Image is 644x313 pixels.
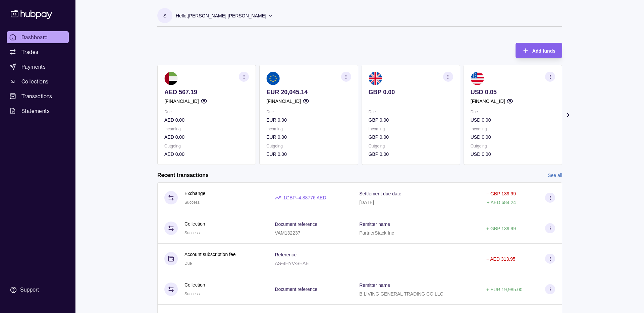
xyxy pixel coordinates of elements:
[266,108,351,116] p: Due
[275,230,300,236] p: VAM132237
[369,88,453,96] p: GBP 0.00
[532,48,555,54] span: Add funds
[471,150,555,158] p: USD 0.00
[486,256,516,262] p: − AED 313.95
[184,231,200,235] span: Success
[163,12,166,19] p: S
[471,116,555,124] p: USD 0.00
[359,230,394,236] p: PartnerStack Inc
[21,92,52,100] span: Transactions
[266,142,351,150] p: Outgoing
[275,287,317,292] p: Document reference
[184,281,205,289] p: Collection
[359,291,443,297] p: B LIVING GENERAL TRADING CO LLC
[359,283,390,288] p: Remitter name
[164,88,249,96] p: AED 567.19
[471,88,555,96] p: USD 0.05
[359,200,374,205] p: [DATE]
[21,48,38,56] span: Trades
[369,150,453,158] p: GBP 0.00
[21,107,50,115] span: Statements
[266,88,351,96] p: EUR 20,045.14
[369,108,453,116] p: Due
[184,261,192,266] span: Due
[184,200,200,205] span: Success
[20,286,39,294] div: Support
[266,125,351,133] p: Incoming
[164,125,249,133] p: Incoming
[369,142,453,150] p: Outgoing
[486,226,516,231] p: + GBP 139.99
[21,63,46,71] span: Payments
[7,283,69,297] a: Support
[548,172,562,179] a: See all
[164,98,199,105] p: [FINANCIAL_ID]
[471,133,555,141] p: USD 0.00
[486,287,523,292] p: + EUR 19,985.00
[471,98,505,105] p: [FINANCIAL_ID]
[471,72,484,85] img: us
[266,116,351,124] p: EUR 0.00
[516,43,562,58] button: Add funds
[275,252,297,257] p: Reference
[369,125,453,133] p: Incoming
[176,12,266,19] p: Hello, [PERSON_NAME] [PERSON_NAME]
[266,150,351,158] p: EUR 0.00
[359,222,390,227] p: Remitter name
[486,191,516,196] p: − GBP 139.99
[184,220,205,228] p: Collection
[164,108,249,116] p: Due
[266,98,301,105] p: [FINANCIAL_ID]
[164,150,249,158] p: AED 0.00
[369,72,382,85] img: gb
[369,133,453,141] p: GBP 0.00
[7,90,69,102] a: Transactions
[157,172,209,179] h2: Recent transactions
[164,133,249,141] p: AED 0.00
[471,108,555,116] p: Due
[184,190,205,197] p: Exchange
[164,116,249,124] p: AED 0.00
[21,77,48,85] span: Collections
[266,72,280,85] img: eu
[7,31,69,43] a: Dashboard
[471,125,555,133] p: Incoming
[184,251,236,258] p: Account subscription fee
[7,61,69,73] a: Payments
[471,142,555,150] p: Outgoing
[369,116,453,124] p: GBP 0.00
[164,142,249,150] p: Outgoing
[184,292,200,296] span: Success
[359,191,401,196] p: Settlement due date
[283,194,326,201] p: 1 GBP = 4.88776 AED
[275,261,309,266] p: AS-4HYV-SEAE
[21,33,48,41] span: Dashboard
[7,105,69,117] a: Statements
[266,133,351,141] p: EUR 0.00
[275,222,317,227] p: Document reference
[164,72,178,85] img: ae
[487,200,516,205] p: + AED 684.24
[7,75,69,87] a: Collections
[7,46,69,58] a: Trades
